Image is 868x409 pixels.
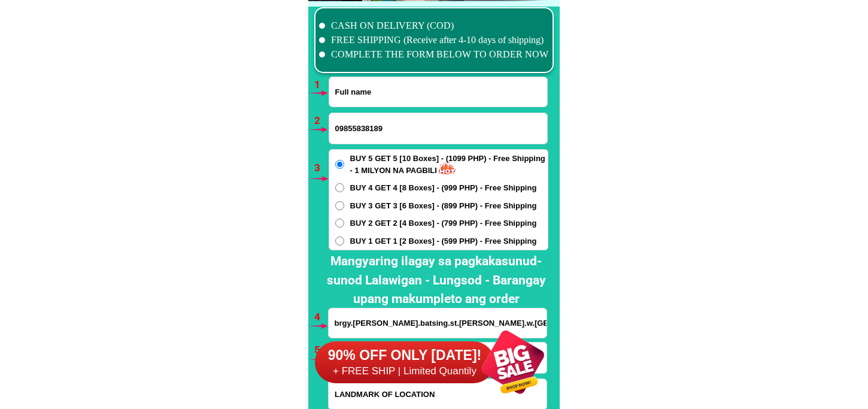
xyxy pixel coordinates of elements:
h6: 3 [314,160,328,176]
h6: 4 [314,310,328,325]
input: BUY 1 GET 1 [2 Boxes] - (599 PHP) - Free Shipping [335,237,344,246]
span: BUY 4 GET 4 [8 Boxes] - (999 PHP) - Free Shipping [350,182,537,194]
input: BUY 2 GET 2 [4 Boxes] - (799 PHP) - Free Shipping [335,219,344,228]
input: BUY 4 GET 4 [8 Boxes] - (999 PHP) - Free Shipping [335,183,344,192]
h6: 5 [314,343,328,358]
h6: 2 [314,113,328,129]
span: BUY 2 GET 2 [4 Boxes] - (799 PHP) - Free Shipping [350,217,537,229]
input: BUY 5 GET 5 [10 Boxes] - (1099 PHP) - Free Shipping - 1 MILYON NA PAGBILI [335,160,344,169]
li: FREE SHIPPING (Receive after 4-10 days of shipping) [319,33,549,47]
h6: + FREE SHIP | Limited Quantily [315,365,494,378]
h2: Mangyaring ilagay sa pagkakasunud-sunod Lalawigan - Lungsod - Barangay upang makumpleto ang order [318,252,554,309]
li: COMPLETE THE FORM BELOW TO ORDER NOW [319,47,549,62]
h6: 1 [314,77,328,93]
span: BUY 3 GET 3 [6 Boxes] - (899 PHP) - Free Shipping [350,200,537,212]
input: Input full_name [329,77,547,107]
input: BUY 3 GET 3 [6 Boxes] - (899 PHP) - Free Shipping [335,201,344,210]
h6: 90% OFF ONLY [DATE]! [315,347,494,365]
span: BUY 5 GET 5 [10 Boxes] - (1099 PHP) - Free Shipping - 1 MILYON NA PAGBILI [350,153,548,176]
li: CASH ON DELIVERY (COD) [319,19,549,33]
input: Input phone_number [329,113,547,144]
span: BUY 1 GET 1 [2 Boxes] - (599 PHP) - Free Shipping [350,235,537,247]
